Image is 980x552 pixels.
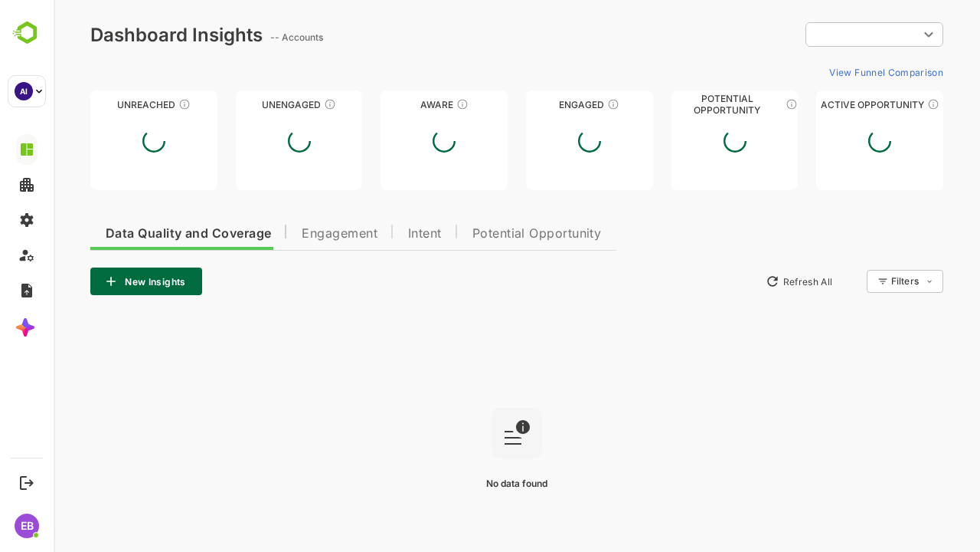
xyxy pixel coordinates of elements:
img: BambooboxLogoMark.f1c84d78b4c51b1a7b5f700c9845e183.svg [8,18,47,48]
div: These accounts have not shown enough engagement and need nurturing [270,98,283,110]
div: Filters [838,275,865,287]
div: EB [15,514,39,538]
span: Intent [354,228,388,240]
div: Aware [327,99,454,110]
div: These accounts have just entered the buying cycle and need further nurturing [403,98,415,110]
div: These accounts have not been engaged with for a defined time period [125,98,137,110]
ag: -- Accounts [217,31,274,43]
span: No data found [433,478,494,489]
div: These accounts have open opportunities which might be at any of the Sales Stages [874,98,886,110]
div: ​ [752,21,890,48]
span: Potential Opportunity [419,228,548,240]
button: Logout [16,472,37,493]
div: Potential Opportunity [618,99,745,110]
span: Engagement [248,228,324,240]
button: View Funnel Comparison [769,60,890,84]
div: Dashboard Insights [37,24,209,46]
div: These accounts are warm, further nurturing would qualify them to MQAs [554,98,566,110]
button: Refresh All [705,269,786,294]
div: Filters [836,268,890,295]
div: Unengaged [182,99,309,110]
div: Unreached [37,99,164,110]
div: Active Opportunity [763,99,890,110]
button: New Insights [37,268,149,295]
div: These accounts are MQAs and can be passed on to Inside Sales [732,98,744,110]
div: Engaged [472,99,599,110]
div: AI [15,82,33,100]
span: Data Quality and Coverage [52,228,217,240]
